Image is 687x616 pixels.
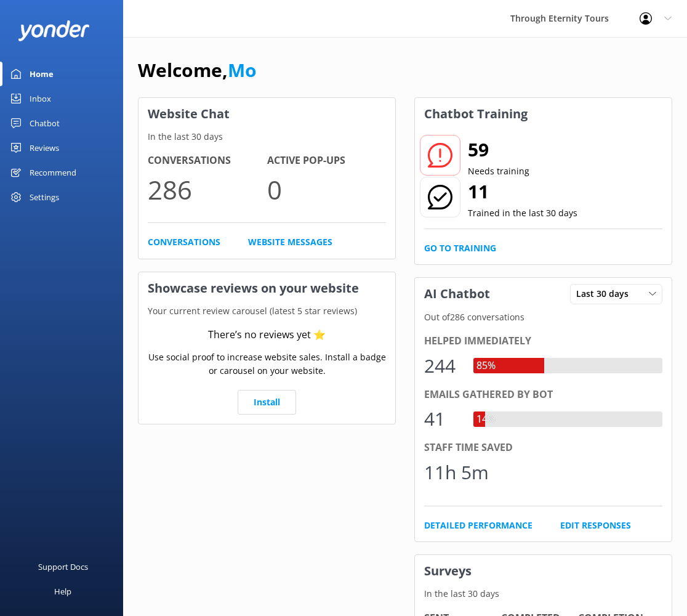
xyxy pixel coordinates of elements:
div: 41 [424,404,461,434]
div: Help [54,579,71,604]
p: 0 [267,169,387,210]
a: Edit Responses [560,519,631,532]
div: 14% [473,411,499,428]
h1: Welcome, [138,55,257,85]
div: Inbox [30,86,51,111]
div: Chatbot [30,111,60,136]
a: Conversations [148,235,220,249]
img: yonder-white-logo.png [18,20,89,41]
div: There’s no reviews yet ⭐ [208,327,326,343]
p: In the last 30 days [415,587,672,601]
p: 286 [148,169,267,210]
h3: Surveys [415,555,672,587]
p: Your current review carousel (latest 5 star reviews) [139,304,395,318]
div: 11h 5m [424,458,489,487]
div: Reviews [30,136,59,160]
p: Use social proof to increase website sales. Install a badge or carousel on your website. [148,351,386,378]
p: Out of 286 conversations [415,310,672,324]
p: In the last 30 days [139,130,395,144]
div: Settings [30,185,59,209]
p: Needs training [468,164,529,178]
div: 244 [424,351,461,381]
a: Mo [228,57,257,83]
h2: 11 [468,177,577,206]
div: Staff time saved [424,440,662,456]
div: Emails gathered by bot [424,387,662,403]
div: Helped immediately [424,333,662,349]
h4: Active Pop-ups [267,153,387,169]
h2: 59 [468,135,529,164]
div: Home [30,62,54,86]
span: Last 30 days [576,287,636,301]
a: Detailed Performance [424,519,532,532]
h3: AI Chatbot [415,278,499,310]
a: Website Messages [248,235,332,249]
h3: Website Chat [139,98,395,130]
a: Go to Training [424,241,496,255]
div: 85% [473,358,499,374]
h4: Conversations [148,153,267,169]
div: Support Docs [38,554,88,579]
a: Install [238,390,296,415]
p: Trained in the last 30 days [468,206,577,220]
h3: Chatbot Training [415,98,537,130]
div: Recommend [30,160,76,185]
h3: Showcase reviews on your website [139,272,395,304]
